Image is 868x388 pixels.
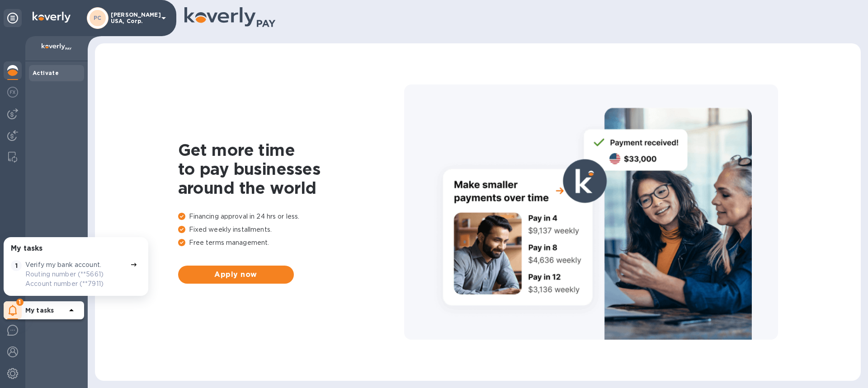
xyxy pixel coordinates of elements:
button: Apply now [178,266,294,284]
h1: Get more time to pay businesses around the world [178,140,404,197]
p: Financing approval in 24 hrs or less. [178,212,404,221]
p: [PERSON_NAME] USA, Corp. [111,12,156,24]
span: Apply now [185,269,287,280]
span: 1 [11,260,22,271]
p: Routing number (**5661) Account number (**7911) [25,270,127,289]
span: 1 [16,299,24,306]
b: Activate [33,70,59,76]
p: Fixed weekly installments. [178,225,404,234]
img: Foreign exchange [7,87,18,98]
h3: My tasks [11,244,42,253]
img: Logo [33,12,71,23]
b: My tasks [25,307,54,314]
b: PC [94,14,102,21]
p: Free terms management. [178,238,404,248]
p: Verify my bank account. [25,260,101,270]
div: Unpin categories [4,9,22,27]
